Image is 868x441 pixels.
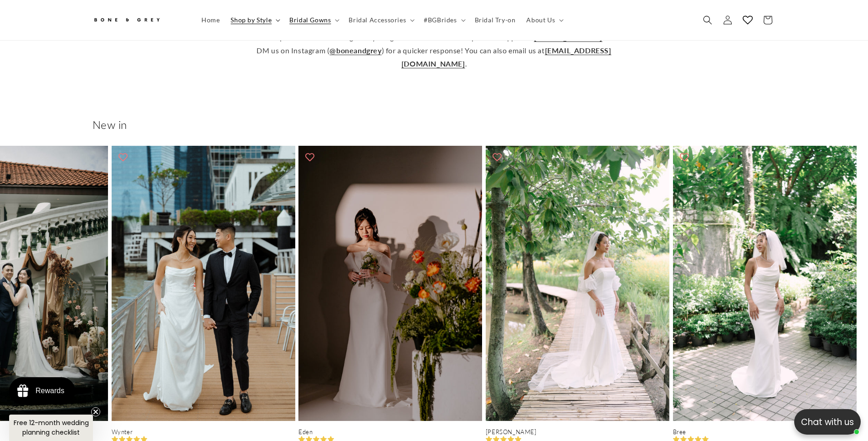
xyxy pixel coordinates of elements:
a: Wynter [112,428,295,436]
a: @boneandgrey [329,46,381,55]
summary: Bridal Accessories [343,10,418,30]
a: [PERSON_NAME] [486,428,669,436]
span: Bridal Try-on [475,16,516,24]
a: Bone and Grey Bridal [89,9,187,31]
span: Bridal Accessories [349,16,406,24]
button: Open chatbox [794,409,861,435]
h2: New in [92,118,776,132]
a: Bridal Try-on [469,10,521,30]
summary: About Us [521,10,567,30]
p: Chat with us [794,415,861,429]
a: Home [196,10,225,30]
summary: #BGBrides [418,10,469,30]
span: Home [201,16,220,24]
div: Rewards [36,387,64,395]
div: Free 12-month wedding planning checklistClose teaser [9,415,93,441]
span: About Us [526,16,555,24]
button: Close teaser [91,407,100,416]
span: Free 12-month wedding planning checklist [14,418,89,437]
img: Bone and Grey Bridal [92,13,161,28]
a: Eden [298,428,482,436]
summary: Shop by Style [225,10,284,30]
button: Add to wishlist [488,148,506,166]
span: Bridal Gowns [289,16,331,24]
span: #BGBrides [424,16,457,24]
p: Have questions about sizing or anything else? We're here to help. WhatsApp us at or DM us on Inst... [257,31,612,70]
span: Shop by Style [231,16,272,24]
a: Bree [673,428,857,436]
button: Add to wishlist [114,148,132,166]
summary: Search [698,10,718,30]
a: [PHONE_NUMBER] [534,33,602,41]
button: Add to wishlist [301,148,319,166]
a: [EMAIL_ADDRESS][DOMAIN_NAME] [401,46,611,68]
button: Add to wishlist [675,148,693,166]
summary: Bridal Gowns [284,10,343,30]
